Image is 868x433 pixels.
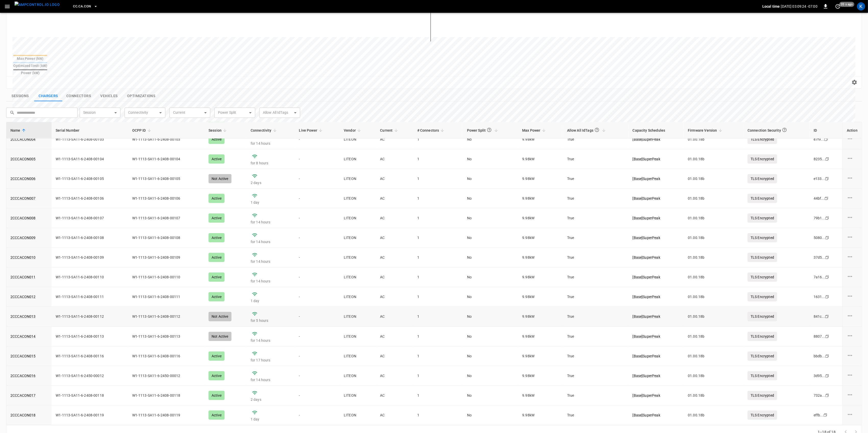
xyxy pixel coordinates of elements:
div: profile-icon [857,2,865,10]
div: bbdb ... [814,354,825,359]
span: Name [10,127,27,133]
button: show latest vehicles [95,91,123,101]
div: charge point options [847,135,858,143]
a: 2CCCACON005 [10,156,36,162]
p: [ Base ] SuperPeak [633,215,680,221]
a: [Base]SuperPeak [633,235,680,240]
div: Active [209,391,225,400]
td: No [463,405,518,425]
span: Vendor [344,127,362,133]
div: copy [825,294,830,300]
td: W1-1113-SA11-6-2408-00112 [128,307,204,326]
td: 9.98 kW [518,228,563,248]
td: - [295,405,340,425]
td: W1-1113-SA11-6-2450-00012 [128,366,204,386]
td: No [463,248,518,267]
div: copy [825,215,830,221]
td: 9.98 kW [518,386,563,405]
td: LITEON [340,287,376,307]
p: [ Base ] SuperPeak [633,334,680,339]
a: [Base]SuperPeak [633,275,680,280]
td: W1-1113-SA11-6-2408-00116 [128,346,204,366]
th: Capacity Schedules [629,122,684,139]
td: 01.00.18b [684,248,743,267]
span: Allow All IdTags [567,125,607,135]
td: LITEON [340,346,376,366]
button: set refresh interval [834,2,842,10]
td: 9.98 kW [518,307,563,326]
td: AC [376,208,413,228]
a: [Base]SuperPeak [633,255,680,260]
td: - [295,228,340,248]
a: 2CCCACON007 [10,196,36,201]
div: copy [825,334,830,339]
a: [Base]SuperPeak [633,413,680,418]
td: 01.00.18b [684,405,743,425]
td: No [463,386,518,405]
div: charge point options [847,372,858,380]
button: CC.CA.CON [71,2,100,12]
td: W1-1113-SA11-6-2408-00108 [52,228,128,248]
div: charge point options [847,214,858,222]
td: 9.98 kW [518,346,563,366]
div: copy [825,353,830,359]
td: - [295,248,340,267]
div: copy [825,255,830,260]
td: AC [376,366,413,386]
p: for 14 hours [251,239,291,244]
div: Connection Security [748,125,788,135]
span: Live Power [299,127,324,133]
div: 79b1 ... [814,215,825,221]
td: 1 [413,228,463,248]
button: show latest charge points [34,91,62,101]
p: for 14 hours [251,279,291,284]
div: 5080 ... [814,235,825,240]
td: AC [376,327,413,346]
p: [DATE] 03:09:24 -07:00 [781,4,817,9]
td: 1 [413,327,463,346]
span: Connectivity [251,127,278,133]
span: # Connectors [417,127,446,133]
div: charge point options [847,392,858,399]
div: Active [209,292,225,301]
td: True [563,366,629,386]
td: LITEON [340,405,376,425]
a: 2CCCACON014 [10,334,36,339]
div: charge point options [847,273,858,281]
div: 3d95 ... [814,373,825,378]
td: W1-1113-SA11-6-2408-00109 [52,248,128,267]
td: True [563,386,629,405]
td: 1 [413,287,463,307]
p: Local time [762,4,780,9]
div: 841c ... [814,314,825,319]
td: 01.00.18b [684,386,743,405]
button: show latest optimizations [123,91,159,101]
a: 2CCCACON013 [10,314,36,319]
a: [Base]SuperPeak [633,294,680,299]
td: LITEON [340,307,376,326]
p: TLS Encrypted [748,213,777,223]
td: W1-1113-SA11-6-2408-00110 [128,267,204,287]
p: [ Base ] SuperPeak [633,235,680,240]
td: 1 [413,208,463,228]
div: charge point options [847,411,858,419]
a: 2CCCACON016 [10,373,36,378]
td: True [563,346,629,366]
td: 01.00.18b [684,327,743,346]
div: copy [825,393,830,398]
p: for 14 hours [251,220,291,225]
div: Active [209,351,225,361]
button: show latest connectors [62,91,95,101]
p: 1 day [251,298,291,303]
td: W1-1113-SA11-6-2450-00012 [52,366,128,386]
td: 01.00.18b [684,287,743,307]
span: Max Power [522,127,547,133]
td: No [463,287,518,307]
td: AC [376,248,413,267]
td: - [295,327,340,346]
td: No [463,208,518,228]
div: charge point options [847,175,858,183]
th: Action [842,122,862,139]
td: True [563,287,629,307]
td: W1-1113-SA11-6-2408-00113 [52,327,128,346]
